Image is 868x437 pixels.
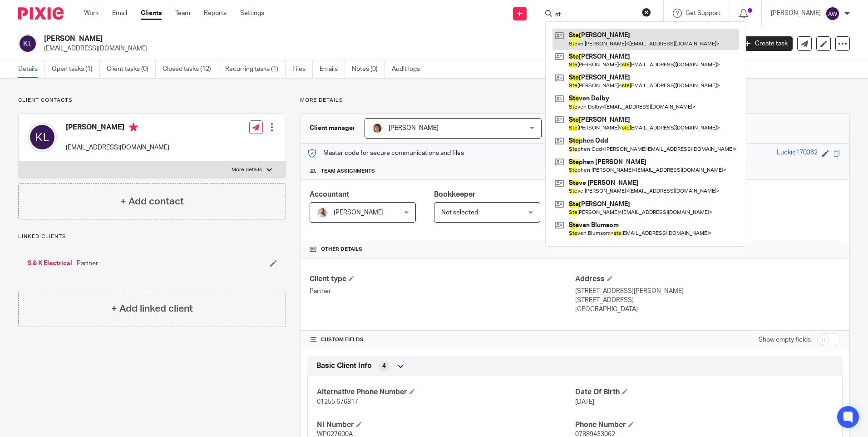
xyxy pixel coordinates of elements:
span: 4 [382,362,386,371]
h4: Address [575,274,840,284]
a: S & K Electrical [27,259,72,268]
input: Search [554,11,636,19]
a: Reports [204,9,227,18]
p: [PERSON_NAME] [771,9,821,18]
button: Clear [642,8,651,17]
p: More details [300,97,850,104]
span: Partner [77,259,98,268]
p: [STREET_ADDRESS] [575,296,840,305]
p: Client contacts [18,97,286,104]
h4: Alternative Phone Number [317,387,575,397]
img: IMG_9968.jpg [317,207,328,218]
a: Recurring tasks (1) [225,60,286,78]
i: Primary [129,123,138,132]
h2: [PERSON_NAME] [44,34,590,44]
a: Settings [240,9,264,18]
a: Clients [141,9,162,18]
h4: + Add contact [120,194,184,209]
a: Work [84,9,99,18]
a: Closed tasks (12) [163,60,218,78]
span: Bookkeeper [434,191,476,198]
p: [GEOGRAPHIC_DATA] [575,305,840,314]
p: [EMAIL_ADDRESS][DOMAIN_NAME] [44,44,726,53]
a: Team [175,9,190,18]
p: Master code for secure communications and files [307,149,464,158]
img: svg%3E [825,6,840,21]
span: [PERSON_NAME] [389,125,439,131]
span: [PERSON_NAME] [334,209,384,216]
p: [STREET_ADDRESS][PERSON_NAME] [575,287,840,296]
h4: NI Number [317,420,575,430]
a: Details [18,60,45,78]
p: Partner [310,287,575,296]
a: Create task [740,36,793,51]
span: Get Support [686,10,720,16]
h4: [PERSON_NAME] [66,123,169,134]
h4: CUSTOM FIELDS [310,336,575,343]
a: Email [112,9,127,18]
p: More details [232,166,262,174]
p: Linked clients [18,233,286,240]
img: Pixie [18,7,64,20]
p: [EMAIL_ADDRESS][DOMAIN_NAME] [66,143,169,152]
h4: Client type [310,274,575,284]
img: svg%3E [18,34,37,53]
h4: + Add linked client [111,302,193,316]
span: Team assignments [321,168,375,175]
h3: Client manager [310,124,355,133]
a: Client tasks (0) [107,60,156,78]
h4: Date Of Birth [575,387,833,397]
a: Emails [320,60,345,78]
img: svg%3E [28,123,57,152]
h4: Phone Number [575,420,833,430]
span: [DATE] [575,399,594,405]
label: Show empty fields [759,335,811,344]
span: Basic Client Info [316,361,372,371]
a: Audit logs [392,60,427,78]
span: Not selected [441,209,478,216]
a: Notes (0) [352,60,385,78]
a: Open tasks (1) [52,60,100,78]
div: Luckie170362 [777,148,818,159]
span: Other details [321,246,362,253]
img: Pixie%204.jpg [372,123,383,134]
span: 01255 676817 [317,399,358,405]
span: Accountant [310,191,349,198]
a: Files [292,60,313,78]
